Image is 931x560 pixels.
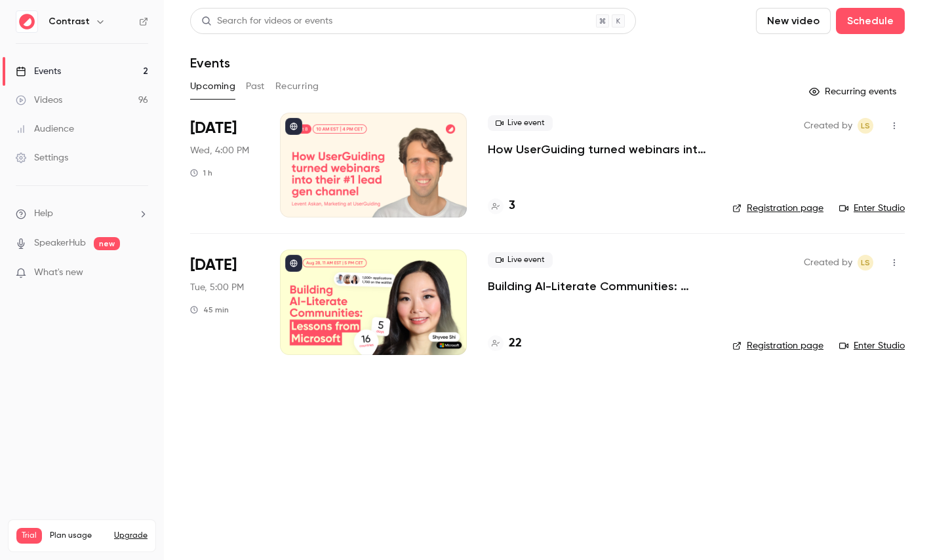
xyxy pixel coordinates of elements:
a: Registration page [732,202,823,215]
button: New video [756,8,831,34]
span: [DATE] [190,118,237,139]
div: Events [16,65,61,78]
span: [DATE] [190,255,237,276]
span: new [94,237,120,250]
span: Created by [804,255,852,271]
span: Help [34,207,53,221]
div: 1 h [190,168,212,178]
span: Live event [488,115,553,131]
span: LS [861,118,870,134]
h1: Events [190,55,230,71]
div: 45 min [190,305,229,315]
div: Videos [16,94,62,107]
span: Created by [804,118,852,134]
span: Lusine Sargsyan [858,255,873,271]
span: What's new [34,266,83,280]
h6: Contrast [49,15,90,28]
li: help-dropdown-opener [16,207,148,221]
span: Tue, 5:00 PM [190,281,244,294]
div: Settings [16,151,68,164]
button: Upgrade [114,531,148,541]
button: Upcoming [190,76,235,97]
a: Building AI-Literate Communities: Lessons from Microsoft [488,278,711,294]
span: Lusine Sargsyan [858,118,873,134]
div: Search for videos or events [201,14,332,28]
a: 3 [488,197,515,215]
a: Enter Studio [839,339,905,352]
span: LS [861,255,870,271]
button: Schedule [836,8,905,34]
div: Oct 8 Wed, 10:00 AM (America/New York) [190,113,259,217]
button: Recurring events [803,81,905,102]
button: Past [246,76,265,97]
a: How UserGuiding turned webinars into their #1 lead gen channel [488,141,711,157]
a: Registration page [732,339,823,352]
div: Audience [16,122,74,136]
a: 22 [488,335,522,352]
span: Wed, 4:00 PM [190,144,249,157]
h4: 3 [509,197,515,215]
div: Dec 9 Tue, 11:00 AM (America/New York) [190,250,259,354]
a: Enter Studio [839,202,905,215]
span: Trial [16,528,42,544]
img: Contrast [16,11,37,32]
h4: 22 [509,335,522,352]
span: Live event [488,252,553,268]
a: SpeakerHub [34,236,86,250]
span: Plan usage [50,531,106,541]
button: Recurring [275,76,319,97]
